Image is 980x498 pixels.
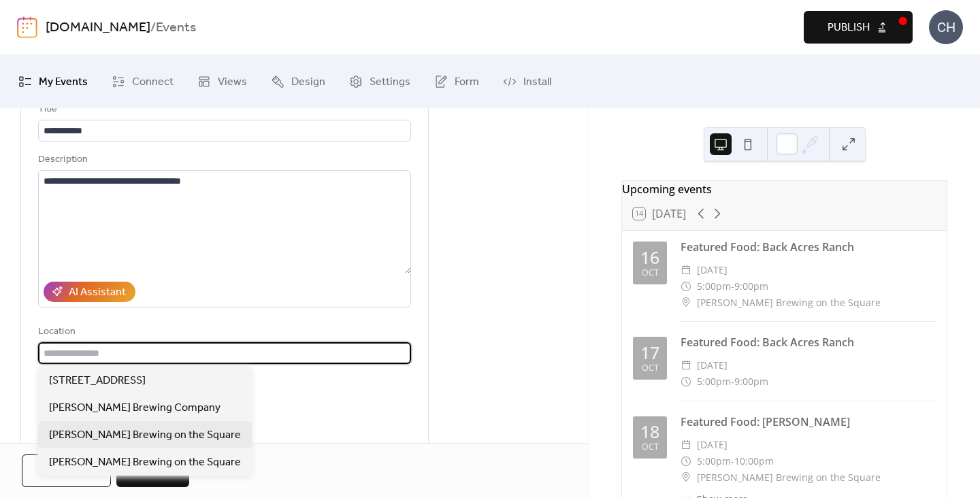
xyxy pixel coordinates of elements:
[681,414,936,430] div: Featured Food: [PERSON_NAME]
[697,469,881,486] span: [PERSON_NAME] Brewing on the Square
[44,282,135,302] button: AI Assistant
[697,453,731,469] span: 5:00pm
[640,344,659,361] div: 17
[734,278,768,295] span: 9:00pm
[493,61,561,103] a: Install
[681,437,691,453] div: ​
[681,357,691,373] div: ​
[640,423,659,440] div: 18
[681,453,691,469] div: ​
[734,373,768,390] span: 9:00pm
[156,15,196,41] b: Events
[804,11,913,44] button: Publish
[261,61,336,103] a: Design
[681,239,936,255] div: Featured Food: Back Acres Ranch
[697,437,728,453] span: [DATE]
[642,269,659,278] div: Oct
[731,278,734,295] span: -
[101,61,184,103] a: Connect
[49,400,220,416] span: [PERSON_NAME] Brewing Company
[38,324,408,340] div: Location
[681,278,691,295] div: ​
[455,71,479,93] span: Form
[929,10,963,44] div: CH
[49,373,146,389] span: [STREET_ADDRESS]
[8,61,98,103] a: My Events
[218,71,247,93] span: Views
[697,295,881,311] span: [PERSON_NAME] Brewing on the Square
[681,295,691,311] div: ​
[39,71,88,93] span: My Events
[46,15,150,41] a: [DOMAIN_NAME]
[642,364,659,373] div: Oct
[370,71,410,93] span: Settings
[697,262,728,278] span: [DATE]
[140,463,165,480] span: Save
[697,278,731,295] span: 5:00pm
[424,61,489,103] a: Form
[731,453,734,469] span: -
[187,61,257,103] a: Views
[642,443,659,452] div: Oct
[697,373,731,390] span: 5:00pm
[734,453,774,469] span: 10:00pm
[22,454,111,487] button: Cancel
[69,284,126,301] div: AI Assistant
[46,463,87,480] span: Cancel
[681,334,936,350] div: Featured Food: Back Acres Ranch
[49,454,241,471] span: [PERSON_NAME] Brewing on the Square
[697,357,728,373] span: [DATE]
[731,373,734,390] span: -
[49,427,241,444] span: [PERSON_NAME] Brewing on the Square
[339,61,421,103] a: Settings
[38,152,408,168] div: Description
[150,15,156,41] b: /
[681,469,691,486] div: ​
[681,373,691,390] div: ​
[132,71,174,93] span: Connect
[828,20,870,36] span: Publish
[38,101,408,118] div: Title
[291,71,325,93] span: Design
[622,181,947,197] div: Upcoming events
[523,71,551,93] span: Install
[17,16,37,38] img: logo
[681,262,691,278] div: ​
[640,249,659,266] div: 16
